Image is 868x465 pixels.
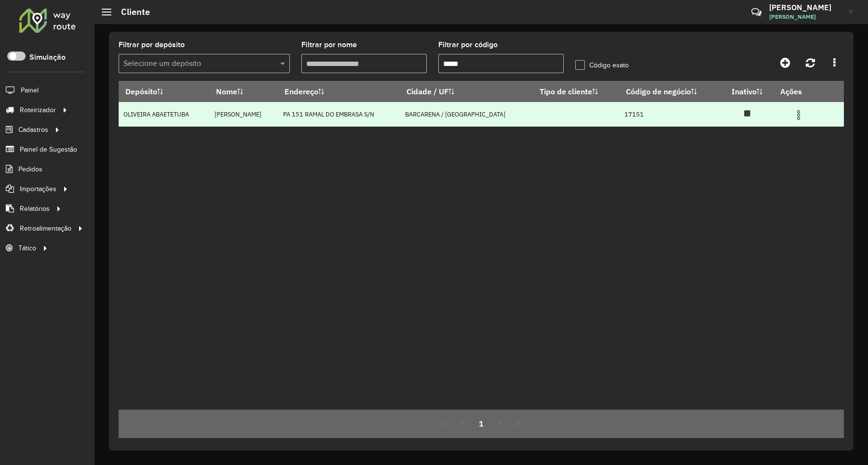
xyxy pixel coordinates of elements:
[119,102,210,127] td: OLIVEIRA ABAETETUBA
[575,60,629,70] label: Código exato
[210,102,278,127] td: [PERSON_NAME]
[301,39,357,51] label: Filtrar por nome
[20,204,50,214] span: Relatórios
[769,13,841,21] span: [PERSON_NAME]
[119,39,185,51] label: Filtrar por depósito
[746,2,767,23] a: Contato Rápido
[18,243,36,253] span: Tático
[533,81,619,102] th: Tipo de cliente
[619,81,720,102] th: Código de negócio
[720,81,773,102] th: Inativo
[769,3,841,12] h3: [PERSON_NAME]
[20,105,56,115] span: Roteirizador
[119,81,210,102] th: Depósito
[210,81,278,102] th: Nome
[20,223,71,233] span: Retroalimentação
[20,144,77,155] span: Painel de Sugestão
[20,184,56,194] span: Importações
[21,85,39,95] span: Painel
[400,102,533,127] td: BARCARENA / [GEOGRAPHIC_DATA]
[472,414,490,433] button: 1
[773,81,831,102] th: Ações
[18,164,42,174] span: Pedidos
[278,81,400,102] th: Endereço
[29,52,66,63] label: Simulação
[278,102,400,127] td: PA 151 RAMAL DO EMBRASA S/N
[111,7,150,17] h2: Cliente
[619,102,720,127] td: 17151
[438,39,498,51] label: Filtrar por código
[18,125,48,135] span: Cadastros
[400,81,533,102] th: Cidade / UF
